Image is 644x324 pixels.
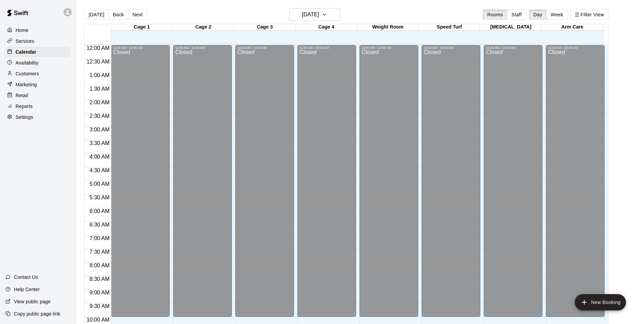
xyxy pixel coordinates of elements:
[5,47,71,57] a: Calendar
[85,59,111,65] span: 12:30 AM
[85,317,111,323] span: 10:00 AM
[16,81,37,88] p: Marketing
[299,50,354,319] div: Closed
[111,24,172,31] div: Cage 1
[483,10,507,20] button: Rooms
[88,154,111,160] span: 4:00 AM
[5,79,71,90] a: Marketing
[297,45,356,317] div: 12:00 AM – 10:00 AM: Closed
[84,10,109,20] button: [DATE]
[175,50,230,319] div: Closed
[419,24,480,31] div: Speed Turf
[362,50,416,319] div: Closed
[16,70,39,77] p: Customers
[302,10,319,19] h6: [DATE]
[237,46,292,50] div: 12:00 AM – 10:00 AM
[16,27,29,34] p: Home
[299,46,354,50] div: 12:00 AM – 10:00 AM
[486,50,540,319] div: Closed
[5,25,71,35] a: Home
[362,46,416,50] div: 12:00 AM – 10:00 AM
[88,167,111,173] span: 4:30 AM
[507,10,526,20] button: Staff
[88,140,111,146] span: 3:30 AM
[88,235,111,241] span: 7:00 AM
[16,92,28,99] p: Retail
[88,290,111,295] span: 9:00 AM
[570,10,608,20] button: Filter View
[88,222,111,228] span: 6:30 AM
[424,50,478,319] div: Closed
[113,50,168,319] div: Closed
[88,127,111,132] span: 3:00 AM
[88,303,111,309] span: 9:30 AM
[108,10,128,20] button: Back
[5,101,71,111] a: Reports
[88,72,111,78] span: 1:00 AM
[88,113,111,119] span: 2:30 AM
[529,10,547,20] button: Day
[5,112,71,122] a: Settings
[5,90,71,101] a: Retail
[16,49,36,55] p: Calendar
[14,298,51,305] p: View public page
[88,276,111,282] span: 8:30 AM
[88,86,111,92] span: 1:30 AM
[14,274,38,281] p: Contact Us
[289,8,340,21] button: [DATE]
[88,263,111,268] span: 8:00 AM
[16,103,33,110] p: Reports
[173,45,232,317] div: 12:00 AM – 10:00 AM: Closed
[360,45,418,317] div: 12:00 AM – 10:00 AM: Closed
[111,45,170,317] div: 12:00 AM – 10:00 AM: Closed
[546,45,605,317] div: 12:00 AM – 10:00 AM: Closed
[175,46,230,50] div: 12:00 AM – 10:00 AM
[16,59,39,66] p: Availability
[424,46,478,50] div: 12:00 AM – 10:00 AM
[5,36,71,46] a: Services
[234,24,295,31] div: Cage 3
[88,195,111,200] span: 5:30 AM
[422,45,480,317] div: 12:00 AM – 10:00 AM: Closed
[88,181,111,187] span: 5:00 AM
[548,50,603,319] div: Closed
[85,45,111,51] span: 12:00 AM
[480,24,541,31] div: [MEDICAL_DATA]
[541,24,603,31] div: Arm Care
[237,50,292,319] div: Closed
[172,24,234,31] div: Cage 2
[546,10,568,20] button: Week
[484,45,542,317] div: 12:00 AM – 10:00 AM: Closed
[88,208,111,214] span: 6:00 AM
[235,45,294,317] div: 12:00 AM – 10:00 AM: Closed
[486,46,540,50] div: 12:00 AM – 10:00 AM
[575,294,626,310] button: add
[5,58,71,68] a: Availability
[548,46,603,50] div: 12:00 AM – 10:00 AM
[128,10,147,20] button: Next
[16,38,34,44] p: Services
[88,249,111,255] span: 7:30 AM
[357,24,419,31] div: Weight Room
[113,46,168,50] div: 12:00 AM – 10:00 AM
[296,24,357,31] div: Cage 4
[5,69,71,79] a: Customers
[88,100,111,105] span: 2:00 AM
[16,114,33,121] p: Settings
[14,310,60,317] p: Copy public page link
[14,286,40,293] p: Help Center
